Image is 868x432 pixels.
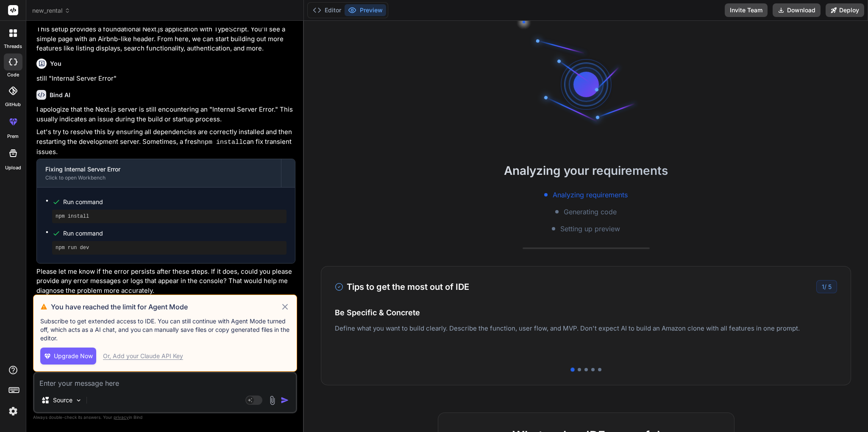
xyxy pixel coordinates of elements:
label: threads [4,43,22,50]
button: Upgrade Now [40,348,96,365]
span: 1 [822,283,824,290]
h2: Analyzing your requirements [304,162,868,180]
code: npm install [201,139,243,146]
div: Fixing Internal Server Error [45,165,273,174]
span: Generating code [564,207,617,217]
img: settings [6,404,20,418]
div: / [816,280,837,293]
div: Click to open Workbench [45,174,273,181]
p: Source [53,396,72,404]
label: prem [7,133,19,140]
button: Download [773,3,821,17]
label: code [7,71,19,79]
span: Setting up preview [560,224,620,234]
span: Analyzing requirements [553,190,628,200]
p: Always double-check its answers. Your in Bind [33,413,297,421]
button: Invite Team [725,3,768,17]
img: attachment [267,396,277,405]
span: 5 [828,283,832,290]
span: Run command [63,229,287,238]
button: Editor [309,4,345,16]
p: I apologize that the Next.js server is still encountering an "Internal Server Error." This usuall... [36,105,295,124]
span: new_rental [32,6,70,15]
img: Pick Models [75,397,82,404]
label: GitHub [5,101,21,108]
button: Fixing Internal Server ErrorClick to open Workbench [37,159,281,187]
span: Run command [63,198,287,206]
h6: Bind AI [50,91,70,99]
p: Subscribe to get extended access to IDE. You can still continue with Agent Mode turned off, which... [40,317,290,342]
span: Upgrade Now [54,352,93,360]
div: Or, Add your Claude API Key [103,352,183,360]
pre: npm install [56,213,283,220]
span: privacy [114,415,129,420]
pre: npm run dev [56,244,283,251]
h4: Be Specific & Concrete [335,307,837,318]
h3: You have reached the limit for Agent Mode [51,302,280,312]
p: Let's try to resolve this by ensuring all dependencies are correctly installed and then restartin... [36,127,295,157]
label: Upload [5,164,21,171]
button: Deploy [826,3,864,17]
button: Preview [345,4,386,16]
p: Please let me know if the error persists after these steps. If it does, could you please provide ... [36,267,295,296]
h6: You [50,59,61,68]
p: This setup provides a foundational Next.js application with TypeScript. You'll see a simple page ... [36,25,295,53]
p: still "Internal Server Error" [36,74,295,84]
img: icon [281,396,289,404]
h3: Tips to get the most out of IDE [335,281,469,293]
